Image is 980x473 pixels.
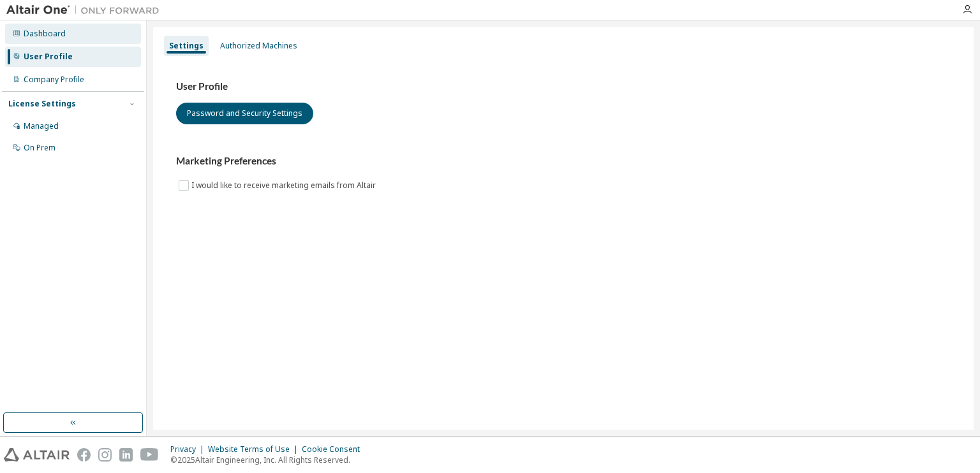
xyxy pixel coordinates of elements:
img: linkedin.svg [119,448,133,462]
label: I would like to receive marketing emails from Altair [191,178,378,193]
p: © 2025 Altair Engineering, Inc. All Rights Reserved. [170,455,367,465]
img: facebook.svg [77,448,91,462]
div: Dashboard [24,29,66,39]
img: altair_logo.svg [4,448,70,462]
div: Company Profile [24,75,84,85]
div: Managed [24,121,59,131]
div: Authorized Machines [220,41,297,51]
div: On Prem [24,143,56,153]
div: User Profile [24,52,73,62]
img: Altair One [6,4,166,17]
img: instagram.svg [98,448,112,462]
div: Website Terms of Use [208,444,302,455]
div: Privacy [170,444,208,455]
h3: User Profile [176,80,951,93]
button: Password and Security Settings [176,103,313,124]
h3: Marketing Preferences [176,155,951,168]
div: Cookie Consent [302,444,367,455]
div: Settings [169,41,204,51]
div: License Settings [8,99,76,109]
img: youtube.svg [140,448,159,462]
